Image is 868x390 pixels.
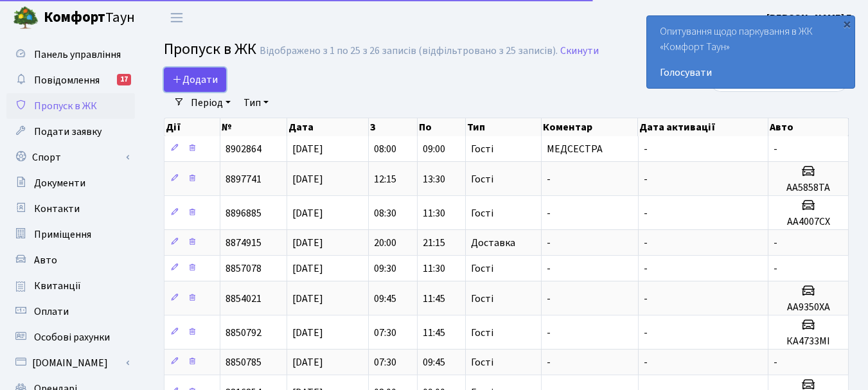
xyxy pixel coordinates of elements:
span: Таун [44,7,135,29]
span: 11:45 [423,326,445,340]
th: З [369,118,418,136]
span: - [644,261,648,276]
span: Гості [471,144,493,154]
span: Квитанції [34,279,81,293]
span: 09:45 [374,292,396,306]
th: Тип [466,118,542,136]
a: Особові рахунки [6,324,135,350]
span: 09:30 [374,261,396,276]
span: [DATE] [292,261,323,276]
span: Авто [34,253,57,267]
span: [DATE] [292,236,323,250]
span: - [644,355,648,369]
a: Приміщення [6,222,135,247]
span: - [644,206,648,220]
span: Гості [471,294,493,304]
th: № [220,118,287,136]
a: Голосувати [660,65,842,80]
img: logo.png [13,5,39,31]
span: 07:30 [374,355,396,369]
a: Квитанції [6,273,135,299]
span: [DATE] [292,355,323,369]
span: 8902864 [226,142,261,156]
span: [DATE] [292,142,323,156]
span: Гості [471,328,493,338]
span: 09:00 [423,142,445,156]
a: Скинути [560,45,599,57]
a: Спорт [6,145,135,170]
span: Оплати [34,305,69,319]
span: [DATE] [292,326,323,340]
span: 20:00 [374,236,396,250]
span: 11:30 [423,206,445,220]
th: Дата активації [638,118,768,136]
span: Панель управління [34,48,121,62]
a: Авто [6,247,135,273]
span: 12:15 [374,172,396,186]
span: 21:15 [423,236,445,250]
span: - [774,142,777,156]
b: [PERSON_NAME] Г. [766,11,853,25]
span: 11:45 [423,292,445,306]
div: 17 [117,74,131,85]
span: - [547,172,551,186]
a: Панель управління [6,42,135,67]
b: Комфорт [44,7,105,28]
h5: КА4733МІ [774,335,843,348]
span: 07:30 [374,326,396,340]
h5: АА9350ХА [774,301,843,314]
a: [PERSON_NAME] Г. [766,10,853,26]
a: [DOMAIN_NAME] [6,350,135,376]
div: Відображено з 1 по 25 з 26 записів (відфільтровано з 25 записів). [260,45,558,57]
div: Опитування щодо паркування в ЖК «Комфорт Таун» [647,16,855,88]
span: 13:30 [423,172,445,186]
span: Додати [172,73,218,87]
a: Повідомлення17 [6,67,135,93]
a: Контакти [6,196,135,222]
span: Пропуск в ЖК [164,38,256,60]
th: Авто [768,118,849,136]
span: 09:45 [423,355,445,369]
span: - [644,236,648,250]
span: - [644,292,648,306]
span: Гості [471,208,493,218]
span: - [774,261,777,276]
span: - [547,236,551,250]
span: 8850785 [226,355,261,369]
span: [DATE] [292,206,323,220]
th: По [418,118,466,136]
span: 08:00 [374,142,396,156]
span: 08:30 [374,206,396,220]
button: Переключити навігацію [161,7,193,28]
span: - [644,142,648,156]
h5: AA5858TA [774,182,843,194]
span: - [547,206,551,220]
span: [DATE] [292,292,323,306]
span: Доставка [471,238,515,248]
a: Оплати [6,299,135,324]
a: Документи [6,170,135,196]
a: Додати [164,67,226,92]
span: Контакти [34,202,80,216]
span: Гості [471,263,493,274]
span: Приміщення [34,227,91,242]
span: 8874915 [226,236,261,250]
span: Повідомлення [34,73,100,87]
span: 8897741 [226,172,261,186]
span: 11:30 [423,261,445,276]
a: Період [186,92,236,114]
h5: AA4007CX [774,216,843,228]
span: 8857078 [226,261,261,276]
span: - [644,326,648,340]
span: Гості [471,174,493,184]
span: Особові рахунки [34,330,110,344]
span: 8850792 [226,326,261,340]
span: - [774,236,777,250]
div: × [840,17,853,30]
span: - [547,292,551,306]
span: - [547,326,551,340]
th: Дата [287,118,369,136]
a: Подати заявку [6,119,135,145]
span: Гості [471,357,493,368]
a: Пропуск в ЖК [6,93,135,119]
